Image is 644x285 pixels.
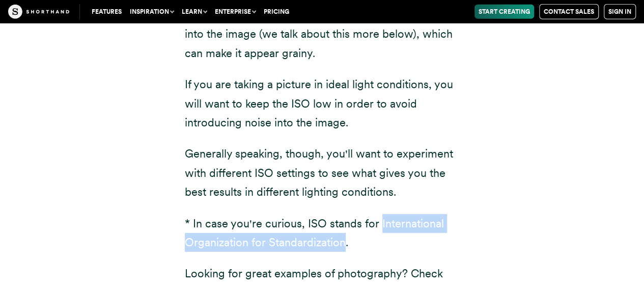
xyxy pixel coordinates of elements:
a: Features [88,5,126,19]
button: Inspiration [126,5,178,19]
a: Sign in [604,4,636,19]
p: If you are taking a picture in ideal light conditions, you will want to keep the ISO low in order... [185,75,460,132]
a: Contact Sales [539,4,599,19]
p: Generally speaking, though, you'll want to experiment with different ISO settings to see what giv... [185,144,460,201]
button: Enterprise [211,5,260,19]
img: The Craft [8,5,69,19]
a: Pricing [260,5,293,19]
a: Start Creating [474,5,534,19]
p: * In case you're curious, ISO stands for International Organization for Standardization. [185,214,460,252]
button: Learn [178,5,211,19]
